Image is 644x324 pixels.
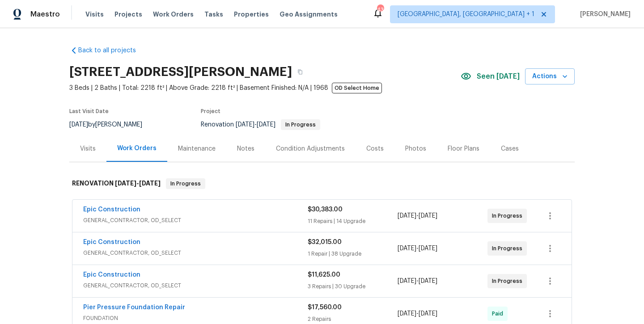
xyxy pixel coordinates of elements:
div: 43 [377,5,383,14]
span: - [398,211,437,220]
span: $11,625.00 [308,272,340,278]
span: In Progress [492,211,526,220]
div: Work Orders [117,144,157,153]
span: Seen [DATE] [477,72,520,81]
span: Project [201,109,220,114]
span: [DATE] [419,311,437,317]
span: [DATE] [139,180,161,186]
span: Properties [234,10,269,19]
span: [DATE] [236,122,254,128]
a: Pier Pressure Foundation Repair [83,304,185,311]
div: 11 Repairs | 14 Upgrade [308,217,398,226]
span: [DATE] [398,213,416,219]
span: - [236,122,275,128]
span: Paid [492,309,507,318]
div: RENOVATION [DATE]-[DATE]In Progress [69,169,575,198]
span: [DATE] [419,213,437,219]
span: 3 Beds | 2 Baths | Total: 2218 ft² | Above Grade: 2218 ft² | Basement Finished: N/A | 1968 [69,84,461,93]
span: [DATE] [419,245,437,252]
span: [DATE] [398,311,416,317]
span: - [398,244,437,253]
span: Work Orders [153,10,194,19]
span: OD Select Home [332,83,382,93]
span: - [398,277,437,286]
span: In Progress [282,122,319,127]
span: - [115,180,161,186]
button: Copy Address [292,64,308,80]
span: [DATE] [398,278,416,284]
span: In Progress [492,277,526,286]
span: [GEOGRAPHIC_DATA], [GEOGRAPHIC_DATA] + 1 [398,10,534,19]
h6: RENOVATION [72,178,161,189]
span: - [398,309,437,318]
div: 1 Repair | 38 Upgrade [308,249,398,258]
span: Last Visit Date [69,109,109,114]
a: Epic Construction [83,206,140,213]
span: Tasks [204,11,223,17]
div: Visits [80,144,96,153]
span: In Progress [167,179,204,188]
span: Geo Assignments [280,10,338,19]
span: GENERAL_CONTRACTOR, OD_SELECT [83,248,308,257]
div: Photos [405,144,426,153]
div: Costs [366,144,384,153]
div: Cases [501,144,519,153]
button: Actions [525,68,575,85]
span: Projects [114,10,142,19]
a: Epic Construction [83,272,140,278]
span: Maestro [30,10,60,19]
span: [DATE] [69,122,88,128]
span: Actions [532,71,568,82]
a: Epic Construction [83,239,140,245]
span: GENERAL_CONTRACTOR, OD_SELECT [83,281,308,290]
div: Maintenance [178,144,216,153]
span: [DATE] [257,122,275,128]
span: [DATE] [419,278,437,284]
div: Floor Plans [448,144,479,153]
div: by [PERSON_NAME] [69,119,153,130]
span: GENERAL_CONTRACTOR, OD_SELECT [83,216,308,225]
span: [DATE] [115,180,136,186]
div: Condition Adjustments [276,144,345,153]
span: Renovation [201,122,320,128]
span: $17,560.00 [308,304,342,311]
div: 3 Repairs | 30 Upgrade [308,282,398,291]
span: FOUNDATION [83,314,308,323]
span: $32,015.00 [308,239,342,245]
div: 2 Repairs [308,315,398,324]
span: In Progress [492,244,526,253]
div: Notes [237,144,254,153]
a: Back to all projects [69,46,155,55]
span: Visits [85,10,104,19]
span: [PERSON_NAME] [576,10,631,19]
span: [DATE] [398,245,416,252]
span: $30,383.00 [308,206,343,213]
h2: [STREET_ADDRESS][PERSON_NAME] [69,67,292,76]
